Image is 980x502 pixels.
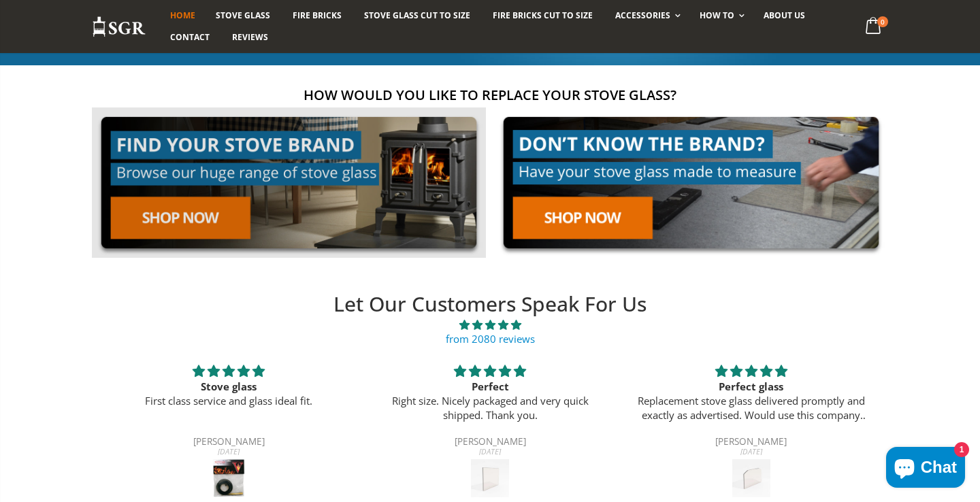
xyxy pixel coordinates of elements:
[615,10,670,21] span: Accessories
[877,16,888,27] span: 0
[446,332,535,346] a: from 2080 reviews
[493,10,593,21] span: Fire Bricks Cut To Size
[354,5,480,27] a: Stove Glass Cut To Size
[115,363,344,380] div: 5 stars
[206,5,280,27] a: Stove Glass
[170,10,195,21] span: Home
[764,10,805,21] span: About us
[605,5,687,27] a: Accessories
[98,318,882,346] a: 4.90 stars from 2080 reviews
[376,394,604,422] p: Right size. Nicely packaged and very quick shipped. Thank you.
[210,459,248,497] img: Vitcas glass bedding in tape - 2mm x 10mm x 2 meters
[92,86,888,104] h2: How would you like to replace your stove glass?
[115,394,344,408] p: First class service and glass ideal fit.
[282,5,352,27] a: Fire Bricks
[170,31,210,43] span: Contact
[232,31,268,43] span: Reviews
[115,437,344,448] div: [PERSON_NAME]
[753,5,815,27] a: About us
[293,10,342,21] span: Fire Bricks
[216,10,270,21] span: Stove Glass
[637,437,866,448] div: [PERSON_NAME]
[376,363,604,380] div: 5 stars
[882,447,969,491] inbox-online-store-chat: Shopify online store chat
[637,363,866,380] div: 5 stars
[700,10,734,21] span: How To
[637,380,866,394] div: Perfect glass
[115,380,344,394] div: Stove glass
[98,290,882,318] h2: Let Our Customers Speak For Us
[689,5,751,27] a: How To
[160,27,220,48] a: Contact
[637,394,866,422] p: Replacement stove glass delivered promptly and exactly as advertised. Would use this company again.
[471,459,509,497] img: Fireline FP4 Stove Glass - 290mm x 246mm
[376,380,604,394] div: Perfect
[364,10,470,21] span: Stove Glass Cut To Size
[494,107,888,258] img: made-to-measure-cta_2cd95ceb-d519-4648-b0cf-d2d338fdf11f.jpg
[376,437,604,448] div: [PERSON_NAME]
[98,318,882,332] span: 4.90 stars
[483,5,603,27] a: Fire Bricks Cut To Size
[222,27,278,48] a: Reviews
[160,5,206,27] a: Home
[92,16,146,38] img: Stove Glass Replacement
[860,14,888,40] a: 0
[732,459,770,497] img: Broseley Serrano 7 SE Stove Glass - 426mm x 225mm (Top Corners Cut)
